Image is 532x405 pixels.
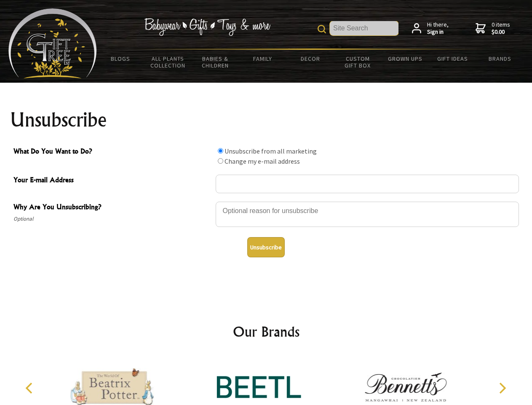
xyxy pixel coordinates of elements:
a: Decor [286,50,334,67]
img: Babyware - Gifts - Toys and more... [8,8,97,78]
a: Grown Ups [381,50,429,67]
h2: Our Brands [17,321,516,342]
a: Custom Gift Box [334,50,382,74]
a: Hi there,Sign in [412,21,449,36]
span: Optional [13,214,211,224]
strong: $0.00 [492,28,510,36]
span: Hi there, [427,21,449,36]
textarea: Why Are You Unsubscribing? [216,202,519,227]
a: Family [239,50,287,67]
a: Brands [476,50,524,67]
img: Babywear - Gifts - Toys & more [144,18,270,36]
button: Next [493,379,511,397]
label: Unsubscribe from all marketing [225,147,317,155]
a: Babies & Children [192,50,239,74]
span: 0 items [492,21,510,36]
a: BLOGS [97,50,144,67]
label: Change my e-mail address [225,157,300,165]
button: Unsubscribe [247,237,285,257]
strong: Sign in [427,28,449,36]
span: Why Are You Unsubscribing? [13,202,211,214]
span: Your E-mail Address [13,175,211,187]
input: What Do You Want to Do? [218,158,223,164]
a: All Plants Collection [144,50,192,74]
span: What Do You Want to Do? [13,146,211,158]
a: 0 items$0.00 [476,21,510,36]
a: Gift Ideas [429,50,476,67]
button: Previous [21,379,40,397]
input: Site Search [330,21,398,35]
input: Your E-mail Address [216,175,519,193]
h1: Unsubscribe [10,110,522,130]
input: What Do You Want to Do? [218,148,223,154]
img: product search [318,25,326,33]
